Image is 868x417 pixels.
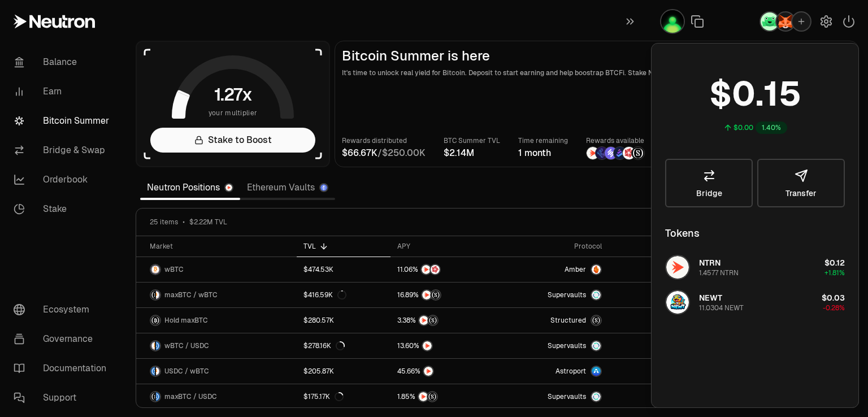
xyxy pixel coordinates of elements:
div: Tokens [665,225,700,241]
img: maxBTC Logo [151,290,155,299]
img: Supervaults [592,341,601,350]
div: $280.57K [303,316,334,325]
span: $2.22M TVL [189,218,227,227]
div: APY [397,242,489,251]
button: NTRNMars Fragments [397,264,489,275]
img: NTRN Logo [666,256,689,279]
button: NTRNStructured Points [397,391,489,402]
a: Bridge [665,159,753,207]
img: Structured Points [428,316,437,325]
button: NTRNStructured Points [397,315,489,326]
span: $0.12 [824,258,845,268]
a: wBTC LogowBTC [136,257,297,282]
button: NTRN [397,340,489,351]
div: $474.53K [303,265,333,274]
a: Orderbook [5,165,122,194]
span: Astroport [555,367,586,376]
img: USDC Logo [151,367,155,376]
a: $278.16K [297,333,390,358]
a: AmberAmber [496,257,608,282]
p: It's time to unlock real yield for Bitcoin. Deposit to start earning and help boostrap BTCFi. Sta... [342,67,852,79]
a: Support [5,383,122,412]
span: your multiplier [209,107,258,119]
img: Supervaults [592,290,601,299]
span: +1.81% [824,268,845,277]
a: $416.59K [297,283,390,307]
span: maxBTC / USDC [164,392,217,401]
img: Wallet 1 [661,10,684,33]
div: 1 month [518,146,568,160]
img: maxBTC [592,316,601,325]
span: -0.28% [823,303,845,312]
a: NTRNStructured Points [390,384,496,409]
div: Protocol [502,242,601,251]
img: NTRN [587,147,599,159]
img: USDC Logo [156,341,160,350]
a: Documentation [5,354,122,383]
div: $205.87K [303,367,334,376]
a: SupervaultsSupervaults [496,283,608,307]
span: USDC / wBTC [164,367,209,376]
img: Solv Points [605,147,617,159]
button: Transfer [757,159,845,207]
img: Mars Fragments [623,147,635,159]
span: maxBTC / wBTC [164,290,218,299]
div: Market [150,242,290,251]
button: NTRNStructured Points [397,289,489,301]
span: Supervaults [548,341,586,350]
a: Earn [5,77,122,106]
a: Balance [5,47,122,77]
a: USDC LogowBTC LogoUSDC / wBTC [136,359,297,384]
a: NTRNStructured Points [390,283,496,307]
span: wBTC / USDC [164,341,209,350]
div: 11.0304 NEWT [699,303,744,312]
a: $474.53K [297,257,390,282]
a: $205.87K [297,359,390,384]
a: NTRNMars Fragments [390,257,496,282]
img: Structured Points [431,290,440,299]
a: NTRNStructured Points [390,308,496,333]
a: NTRN [390,359,496,384]
span: Amber [565,265,586,274]
a: Stake to Boost [150,128,315,153]
a: SupervaultsSupervaults [496,333,608,358]
button: NTRN [397,366,489,377]
span: Transfer [785,189,817,197]
img: maxBTC Logo [151,392,155,401]
img: wBTC Logo [151,341,155,350]
a: StructuredmaxBTC [496,308,608,333]
a: $280.57K [297,308,390,333]
a: Bitcoin Summer [5,106,122,136]
a: Bridge & Swap [5,136,122,165]
a: -- [609,283,695,307]
img: NTRN [424,367,433,376]
button: NEWT LogoNEWT11.0304 NEWT$0.03-0.28% [658,285,852,319]
span: Supervaults [548,290,586,299]
a: NTRN [390,333,496,358]
button: LeapMetaMask [759,11,811,32]
a: SupervaultsSupervaults [496,384,608,409]
div: 1.40% [756,121,787,134]
img: NEWT Logo [666,291,689,314]
img: NTRN [419,316,428,325]
div: $175.17K [303,392,344,401]
a: wBTC LogoUSDC LogowBTC / USDC [136,333,297,358]
span: Hold maxBTC [164,316,208,325]
a: maxBTC LogoUSDC LogomaxBTC / USDC [136,384,297,409]
img: Neutron Logo [225,184,232,191]
div: $416.59K [303,290,346,299]
img: NTRN [423,341,432,350]
img: wBTC Logo [156,367,160,376]
div: $0.00 [734,123,753,132]
button: Wallet 1 [660,9,685,34]
p: Rewards distributed [342,135,426,146]
div: / [342,146,426,160]
img: Ethereum Logo [320,184,327,191]
a: Stake [5,194,122,224]
a: -- [609,308,695,333]
img: Leap [761,12,779,31]
img: Amber [592,265,601,274]
img: Bedrock Diamonds [614,147,626,159]
img: NTRN [422,265,431,274]
span: NTRN [699,258,721,268]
